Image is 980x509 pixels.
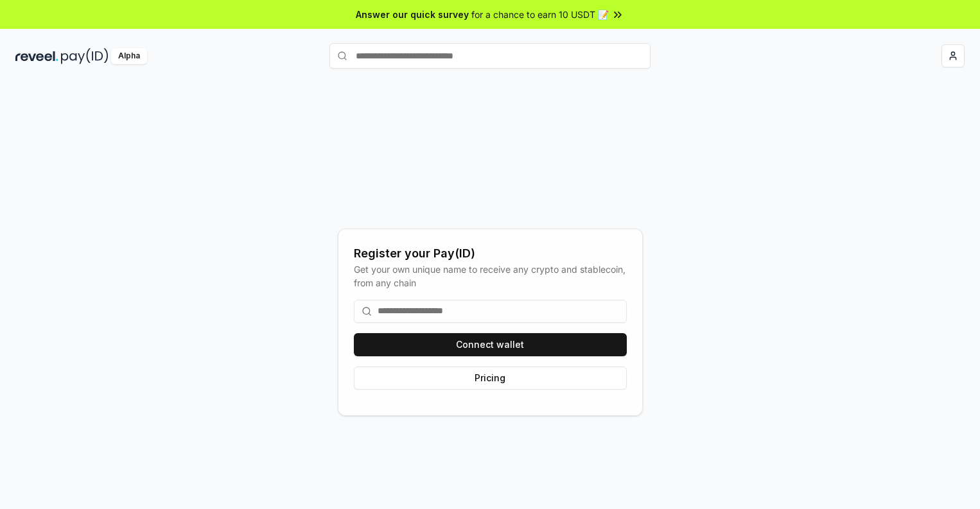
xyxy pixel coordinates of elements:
span: Answer our quick survey [356,8,469,21]
div: Alpha [111,48,147,64]
div: Register your Pay(ID) [354,245,627,263]
button: Connect wallet [354,333,627,356]
div: Get your own unique name to receive any crypto and stablecoin, from any chain [354,263,627,289]
img: pay_id [61,48,109,64]
span: for a chance to earn 10 USDT 📝 [471,8,609,21]
img: reveel_dark [15,48,58,64]
button: Pricing [354,367,627,390]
